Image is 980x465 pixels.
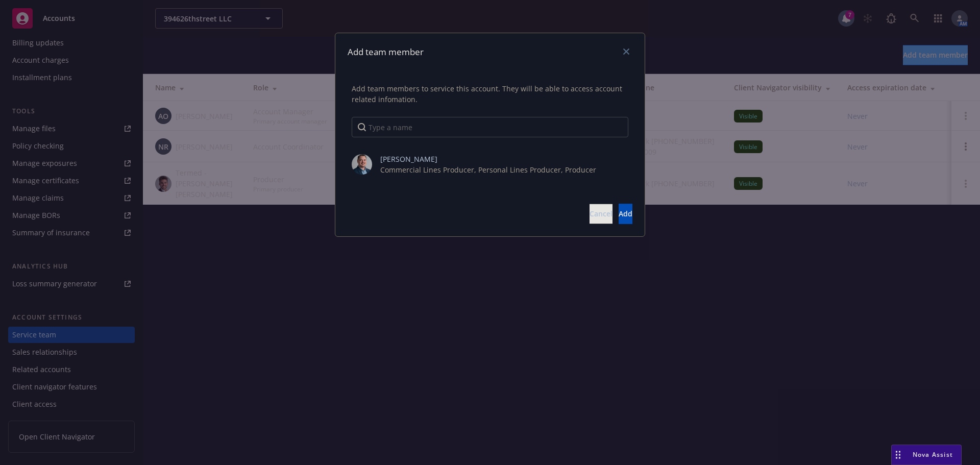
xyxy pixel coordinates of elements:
span: Cancel [590,209,612,218]
span: Add team members to service this account. They will be able to access account related infomation. [352,83,628,105]
button: Add [619,204,632,224]
span: Add [619,209,632,218]
button: Nova Assist [891,445,962,465]
h1: Add team member [348,45,424,59]
span: Nova Assist [913,450,953,459]
div: Drag to move [892,445,904,464]
div: photo[PERSON_NAME]Commercial Lines Producer, Personal Lines Producer, Producer [335,150,645,179]
span: [PERSON_NAME] [380,154,596,164]
button: Cancel [590,204,612,224]
img: photo [352,154,372,175]
a: close [620,45,632,58]
input: Type a name [352,117,628,137]
span: Commercial Lines Producer, Personal Lines Producer, Producer [380,164,596,175]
